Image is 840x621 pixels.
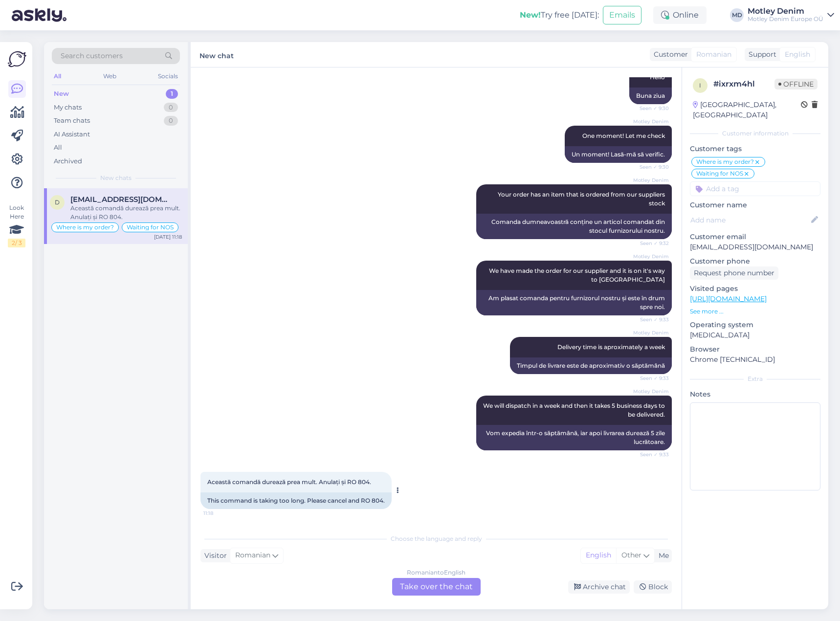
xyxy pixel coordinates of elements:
[748,7,823,15] div: Motley Denim
[650,73,665,81] span: Hello
[693,100,801,120] div: [GEOGRAPHIC_DATA], [GEOGRAPHIC_DATA]
[200,534,672,543] div: Choose the language and reply
[748,15,823,23] div: Motley Denim Europe OÜ
[690,344,820,355] p: Browser
[629,88,672,104] div: Buna ziua
[510,357,672,374] div: Timpul de livrare este de aproximativ o săptămână
[582,132,665,139] span: One moment! Let me check
[8,239,25,247] div: 2 / 3
[489,267,666,283] span: We have made the order for our supplier and it is on it's way to [GEOGRAPHIC_DATA]
[632,375,669,382] span: Seen ✓ 9:33
[407,568,465,577] div: Romanian to English
[748,7,834,23] a: Motley DenimMotley Denim Europe OÜ
[632,316,669,323] span: Seen ✓ 9:33
[164,116,178,126] div: 0
[54,143,62,153] div: All
[745,49,776,60] div: Support
[690,144,820,154] p: Customer tags
[690,307,820,316] p: See more ...
[127,224,174,230] span: Waiting for NOS
[8,50,26,68] img: Askly Logo
[690,266,778,280] div: Request phone number
[520,9,599,21] div: Try free [DATE]:
[653,6,707,24] div: Online
[713,78,774,90] div: # ixrxm4hl
[54,156,82,166] div: Archived
[632,253,669,260] span: Motley Denim
[200,551,227,561] div: Visitor
[235,550,270,561] span: Romanian
[55,199,60,206] span: d
[690,284,820,294] p: Visited pages
[200,492,392,509] div: This command is taking too long. Please cancel and RO 804.
[730,8,744,22] div: MD
[207,478,371,486] span: Această comandă durează prea mult. Anulați și RO 804.
[690,215,809,225] input: Add name
[632,388,669,395] span: Motley Denim
[61,51,123,61] span: Search customers
[54,130,90,139] div: AI Assistant
[52,70,63,83] div: All
[632,329,669,336] span: Motley Denim
[632,118,669,125] span: Motley Denim
[690,129,820,138] div: Customer information
[690,355,820,365] p: Chrome [TECHNICAL_ID]
[655,551,669,561] div: Me
[690,200,820,210] p: Customer name
[774,79,818,89] span: Offline
[498,191,666,207] span: Your order has an item that is ordered from our suppliers stock
[54,103,82,112] div: My chats
[54,116,90,126] div: Team chats
[690,389,820,399] p: Notes
[166,89,178,99] div: 1
[632,177,669,184] span: Motley Denim
[690,330,820,340] p: [MEDICAL_DATA]
[156,70,180,83] div: Socials
[8,203,25,247] div: Look Here
[56,224,114,230] span: Where is my order?
[199,48,234,61] label: New chat
[632,105,669,112] span: Seen ✓ 9:30
[101,70,118,83] div: Web
[476,290,672,315] div: Am plasat comanda pentru furnizorul nostru și este în drum spre noi.
[100,174,132,182] span: New chats
[164,103,178,112] div: 0
[690,232,820,242] p: Customer email
[392,578,481,596] div: Take over the chat
[650,49,688,60] div: Customer
[696,159,754,165] span: Where is my order?
[476,214,672,239] div: Comanda dumneavoastră conține un articol comandat din stocul furnizorului nostru.
[632,451,669,458] span: Seen ✓ 9:33
[603,6,641,24] button: Emails
[581,548,616,563] div: English
[154,233,182,241] div: [DATE] 11:18
[70,195,172,204] span: druchidor@yahoo.com
[696,171,743,177] span: Waiting for NOS
[690,256,820,266] p: Customer phone
[565,146,672,163] div: Un moment! Lasă-mă să verific.
[690,294,767,303] a: [URL][DOMAIN_NAME]
[70,204,182,222] div: Această comandă durează prea mult. Anulați și RO 804.
[520,10,541,20] b: New!
[632,240,669,247] span: Seen ✓ 9:32
[785,49,810,60] span: English
[621,551,641,559] span: Other
[632,163,669,171] span: Seen ✓ 9:30
[634,580,672,594] div: Block
[54,89,69,99] div: New
[696,49,731,60] span: Romanian
[690,242,820,252] p: [EMAIL_ADDRESS][DOMAIN_NAME]
[203,510,240,517] span: 11:18
[476,425,672,450] div: Vom expedia într-o săptămână, iar apoi livrarea durează 5 zile lucrătoare.
[483,402,666,418] span: We will dispatch in a week and then it takes 5 business days to be delivered.
[690,181,820,196] input: Add a tag
[568,580,630,594] div: Archive chat
[690,375,820,383] div: Extra
[690,320,820,330] p: Operating system
[557,343,665,351] span: Delivery time is aproximately a week
[699,82,701,89] span: i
